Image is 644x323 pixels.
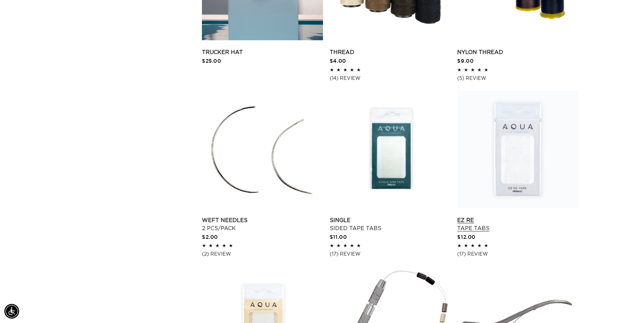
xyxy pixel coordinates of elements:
a: EZ Re Tape Tabs [457,216,578,232]
div: Accessibility Menu [4,304,19,319]
a: Thread [330,48,451,56]
a: Nylon Thread [457,48,578,56]
a: Single Sided Tape Tabs [330,216,451,232]
iframe: Chat Widget [610,291,644,323]
a: Trucker Hat [202,48,323,56]
a: Weft Needles 2 pcs/pack [202,216,323,232]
